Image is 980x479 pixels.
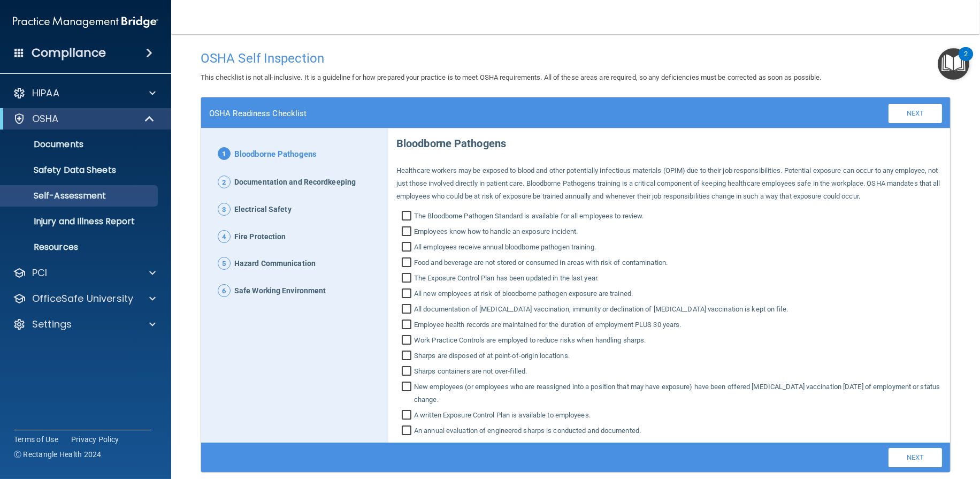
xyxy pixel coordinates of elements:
[13,87,156,100] a: HIPAA
[402,336,414,347] input: Work Practice Controls are employed to reduce risks when handling sharps.
[414,381,942,406] span: New employees (or employees who are reassigned into a position that may have exposure) have been ...
[234,176,356,189] span: Documentation and Recordkeeping
[218,230,231,243] span: 4
[201,73,822,81] span: This checklist is not all-inclusive. It is a guideline for how prepared your practice is to meet ...
[414,334,646,347] span: Work Practice Controls are employed to reduce risks when handling sharps.
[234,203,292,217] span: Electrical Safety
[234,230,286,244] span: Fire Protection
[396,128,942,154] p: Bloodborne Pathogens
[209,109,307,118] h4: OSHA Readiness Checklist
[402,290,414,300] input: All new employees at risk of bloodborne pathogen exposure are trained.
[13,318,156,331] a: Settings
[402,305,414,316] input: All documentation of [MEDICAL_DATA] vaccination, immunity or declination of [MEDICAL_DATA] vaccin...
[32,112,59,125] p: OSHA
[218,147,231,160] span: 1
[414,365,527,378] span: Sharps containers are not over‐filled.
[7,242,153,253] p: Resources
[218,257,231,270] span: 5
[414,241,596,254] span: All employees receive annual bloodborne pathogen training.
[414,256,668,269] span: Food and beverage are not stored or consumed in areas with risk of contamination.
[402,411,414,422] input: A written Exposure Control Plan is available to employees.
[402,367,414,378] input: Sharps containers are not over‐filled.
[889,104,942,123] a: Next
[7,139,153,150] p: Documents
[402,243,414,254] input: All employees receive annual bloodborne pathogen training.
[32,87,59,100] p: HIPAA
[13,11,158,33] img: PMB logo
[218,284,231,297] span: 6
[32,267,47,279] p: PCI
[414,210,644,223] span: The Bloodborne Pathogen Standard is available for all employees to review.
[14,434,58,445] a: Terms of Use
[414,424,641,437] span: An annual evaluation of engineered sharps is conducted and documented.
[402,321,414,331] input: Employee health records are maintained for the duration of employment PLUS 30 years.
[414,303,788,316] span: All documentation of [MEDICAL_DATA] vaccination, immunity or declination of [MEDICAL_DATA] vaccin...
[414,225,578,238] span: Employees know how to handle an exposure incident.
[13,267,156,279] a: PCI
[7,165,153,176] p: Safety Data Sheets
[402,212,414,223] input: The Bloodborne Pathogen Standard is available for all employees to review.
[14,449,102,460] span: Ⓒ Rectangle Health 2024
[201,51,951,65] h4: OSHA Self Inspection
[402,227,414,238] input: Employees know how to handle an exposure incident.
[234,284,326,298] span: Safe Working Environment
[7,216,153,227] p: Injury and Illness Report
[402,352,414,362] input: Sharps are disposed of at point‐of‐origin locations.
[218,176,231,188] span: 2
[402,427,414,437] input: An annual evaluation of engineered sharps is conducted and documented.
[402,383,414,406] input: New employees (or employees who are reassigned into a position that may have exposure) have been ...
[234,257,316,271] span: Hazard Communication
[234,147,317,162] span: Bloodborne Pathogens
[964,54,968,68] div: 2
[13,112,155,125] a: OSHA
[218,203,231,216] span: 3
[414,318,681,331] span: Employee health records are maintained for the duration of employment PLUS 30 years.
[32,292,133,305] p: OfficeSafe University
[938,48,969,80] button: Open Resource Center, 2 new notifications
[396,164,942,203] p: Healthcare workers may be exposed to blood and other potentially infectious materials (OPIM) due ...
[414,409,591,422] span: A written Exposure Control Plan is available to employees.
[414,287,633,300] span: All new employees at risk of bloodborne pathogen exposure are trained.
[32,318,72,331] p: Settings
[7,191,153,201] p: Self-Assessment
[889,448,942,467] a: Next
[32,45,106,60] h4: Compliance
[414,272,599,285] span: The Exposure Control Plan has been updated in the last year.
[414,349,570,362] span: Sharps are disposed of at point‐of‐origin locations.
[402,258,414,269] input: Food and beverage are not stored or consumed in areas with risk of contamination.
[13,292,156,305] a: OfficeSafe University
[71,434,119,445] a: Privacy Policy
[402,274,414,285] input: The Exposure Control Plan has been updated in the last year.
